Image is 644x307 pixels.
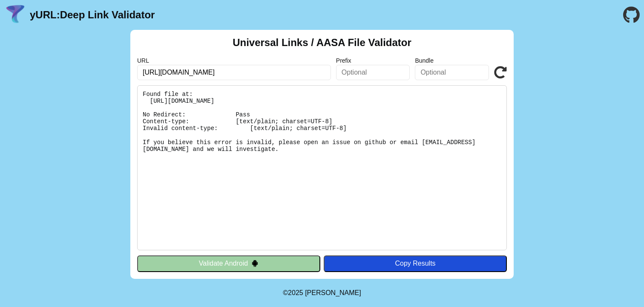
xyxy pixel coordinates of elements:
img: droidIcon.svg [251,260,259,267]
input: Optional [336,65,410,80]
div: Copy Results [328,260,503,267]
button: Validate Android [137,255,320,272]
button: Copy Results [324,255,507,272]
span: 2025 [288,289,303,296]
a: yURL:Deep Link Validator [30,9,155,21]
h2: Universal Links / AASA File Validator [233,37,411,49]
a: Michael Ibragimchayev's Personal Site [305,289,361,296]
img: yURL Logo [4,4,26,26]
footer: © [283,279,361,307]
label: URL [137,57,331,64]
label: Bundle [415,57,489,64]
label: Prefix [336,57,410,64]
pre: Found file at: [URL][DOMAIN_NAME] No Redirect: Pass Content-type: [text/plain; charset=UTF-8] Inv... [137,85,507,250]
input: Required [137,65,331,80]
input: Optional [415,65,489,80]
